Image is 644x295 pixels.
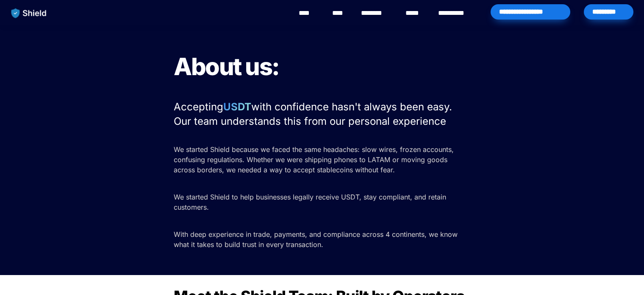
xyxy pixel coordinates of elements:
[174,145,456,174] span: We started Shield because we faced the same headaches: slow wires, frozen accounts, confusing reg...
[7,4,51,22] img: website logo
[174,230,460,249] span: With deep experience in trade, payments, and compliance across 4 continents, we know what it take...
[174,101,223,113] span: Accepting
[174,52,279,81] span: About us:
[223,101,251,113] strong: USDT
[174,101,455,127] span: with confidence hasn't always been easy. Our team understands this from our personal experience
[174,193,448,211] span: We started Shield to help businesses legally receive USDT, stay compliant, and retain customers.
